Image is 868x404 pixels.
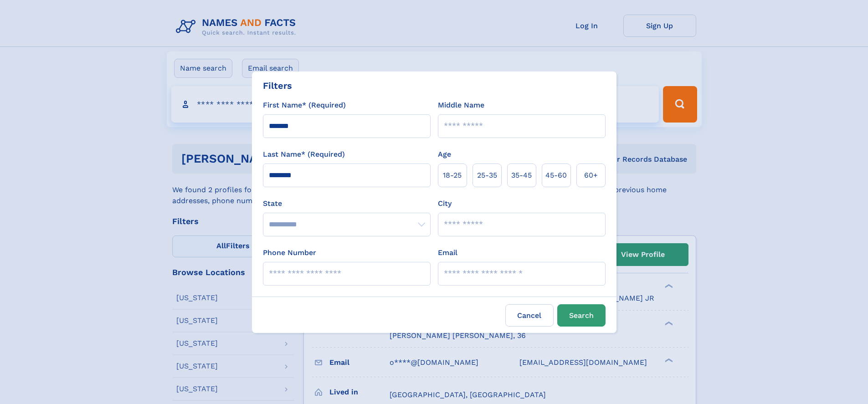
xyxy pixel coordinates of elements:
span: 18‑25 [443,170,462,181]
label: Middle Name [438,100,484,111]
label: Cancel [505,304,554,327]
label: Phone Number [263,247,316,258]
span: 25‑35 [477,170,497,181]
span: 45‑60 [545,170,567,181]
label: State [263,198,431,209]
label: First Name* (Required) [263,100,346,111]
label: City [438,198,452,209]
label: Last Name* (Required) [263,149,345,160]
button: Search [557,304,606,327]
span: 60+ [584,170,598,181]
label: Email [438,247,457,258]
label: Age [438,149,451,160]
div: Filters [263,79,292,92]
span: 35‑45 [511,170,532,181]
